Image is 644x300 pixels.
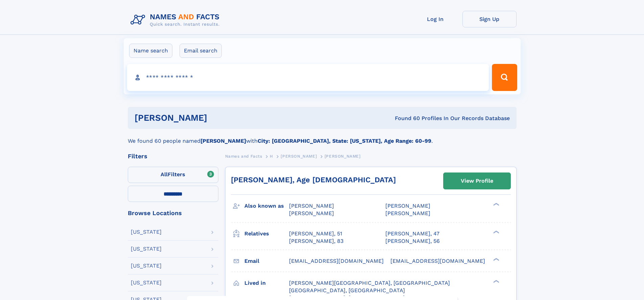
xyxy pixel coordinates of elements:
[231,176,396,184] a: [PERSON_NAME], Age [DEMOGRAPHIC_DATA]
[492,202,500,207] div: ❯
[161,171,168,178] span: All
[408,11,462,27] a: Log In
[244,228,289,239] h3: Relatives
[131,246,162,252] div: [US_STATE]
[385,203,430,209] span: [PERSON_NAME]
[385,230,439,237] a: [PERSON_NAME], 47
[128,11,225,29] img: Logo Names and Facts
[281,154,317,159] span: [PERSON_NAME]
[289,230,342,237] a: [PERSON_NAME], 51
[225,152,262,160] a: Names and Facts
[127,64,489,91] input: search input
[131,263,162,269] div: [US_STATE]
[492,279,500,283] div: ❯
[492,230,500,234] div: ❯
[135,114,301,122] h1: [PERSON_NAME]
[492,64,517,91] button: Search Button
[244,277,289,289] h3: Lived in
[289,258,384,264] span: [EMAIL_ADDRESS][DOMAIN_NAME]
[258,138,431,144] b: City: [GEOGRAPHIC_DATA], State: [US_STATE], Age Range: 60-99
[289,237,343,245] a: [PERSON_NAME], 83
[461,173,493,189] div: View Profile
[200,138,246,144] b: [PERSON_NAME]
[270,152,273,160] a: H
[289,203,334,209] span: [PERSON_NAME]
[129,44,172,58] label: Name search
[128,210,218,216] div: Browse Locations
[289,210,334,216] span: [PERSON_NAME]
[492,257,500,261] div: ❯
[244,200,289,212] h3: Also known as
[131,229,162,235] div: [US_STATE]
[325,154,361,159] span: [PERSON_NAME]
[281,152,317,160] a: [PERSON_NAME]
[385,210,430,216] span: [PERSON_NAME]
[289,287,405,294] span: [GEOGRAPHIC_DATA], [GEOGRAPHIC_DATA]
[128,129,517,145] div: We found 60 people named with .
[270,154,273,159] span: H
[131,280,162,285] div: [US_STATE]
[385,237,440,245] a: [PERSON_NAME], 56
[301,115,510,122] div: Found 60 Profiles In Our Records Database
[180,44,222,58] label: Email search
[289,280,450,286] span: [PERSON_NAME][GEOGRAPHIC_DATA], [GEOGRAPHIC_DATA]
[444,173,510,189] a: View Profile
[244,255,289,267] h3: Email
[462,11,517,27] a: Sign Up
[128,167,218,183] label: Filters
[128,153,218,159] div: Filters
[390,258,485,264] span: [EMAIL_ADDRESS][DOMAIN_NAME]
